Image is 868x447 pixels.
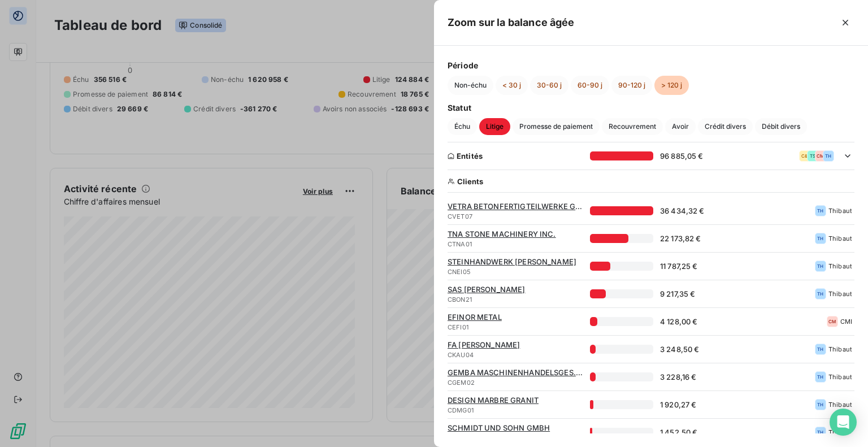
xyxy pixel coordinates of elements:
[448,202,583,211] span: VETRA BETONFERTIGTEILWERKE GMBH
[479,118,510,135] button: Litige
[448,285,583,294] span: SAS [PERSON_NAME]
[457,151,483,160] span: Entités
[654,76,689,95] button: > 120 j
[448,229,583,238] span: TNA STONE MACHINERY INC.
[698,118,753,135] button: Crédit divers
[448,213,583,220] span: CVET07
[815,205,826,216] div: TH
[448,379,583,386] span: CGEM02
[448,15,575,31] h5: Zoom sur la balance âgée
[448,368,583,377] span: GEMBA MASCHINENHANDELSGES.M.B.H.
[660,345,700,354] span: 3 248,50 €
[448,351,583,358] span: CKAU04
[448,241,583,248] span: CTNA01
[448,76,493,95] button: Non-échu
[448,257,583,266] span: STEINHANDWERK [PERSON_NAME]
[660,234,701,243] span: 22 173,82 €
[660,317,698,326] span: 4 128,00 €
[755,118,807,135] button: Débit divers
[660,206,705,215] span: 36 434,32 €
[448,59,854,71] span: Période
[448,296,583,303] span: CBON21
[448,324,583,331] span: CEFI01
[660,262,698,271] span: 11 787,25 €
[660,372,697,381] span: 3 228,16 €
[448,102,854,114] span: Statut
[840,318,854,325] span: CMI
[828,401,854,408] span: Thibaut
[828,207,854,214] span: Thibaut
[448,340,583,349] span: FA [PERSON_NAME]
[815,150,826,162] div: CM
[530,76,568,95] button: 30-60 j
[448,407,583,414] span: CDMG01
[828,290,854,297] span: Thibaut
[828,374,854,380] span: Thibaut
[815,399,826,410] div: TH
[457,177,548,186] span: Clients
[815,261,826,272] div: TH
[602,118,663,135] button: Recouvrement
[823,150,834,162] div: TH
[660,289,696,298] span: 9 217,35 €
[665,118,696,135] button: Avoir
[807,150,818,162] div: TS
[815,371,826,383] div: TH
[660,428,698,437] span: 1 452,50 €
[660,151,704,160] span: 96 885,05 €
[828,263,854,270] span: Thibaut
[513,118,600,135] button: Promesse de paiement
[815,233,826,244] div: TH
[448,396,583,405] span: DESIGN MARBRE GRANIT
[448,268,583,275] span: CNEI05
[815,344,826,355] div: TH
[815,427,826,438] div: TH
[815,288,826,300] div: TH
[827,316,838,327] div: CM
[496,76,528,95] button: < 30 j
[448,118,477,135] button: Échu
[828,346,854,353] span: Thibaut
[571,76,609,95] button: 60-90 j
[828,235,854,242] span: Thibaut
[830,409,857,436] div: Open Intercom Messenger
[828,429,854,436] span: Thibaut
[799,150,810,162] div: C&
[448,423,583,432] span: SCHMIDT UND SOHN GMBH
[448,313,583,322] span: EFINOR METAL
[611,76,652,95] button: 90-120 j
[660,400,697,409] span: 1 920,27 €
